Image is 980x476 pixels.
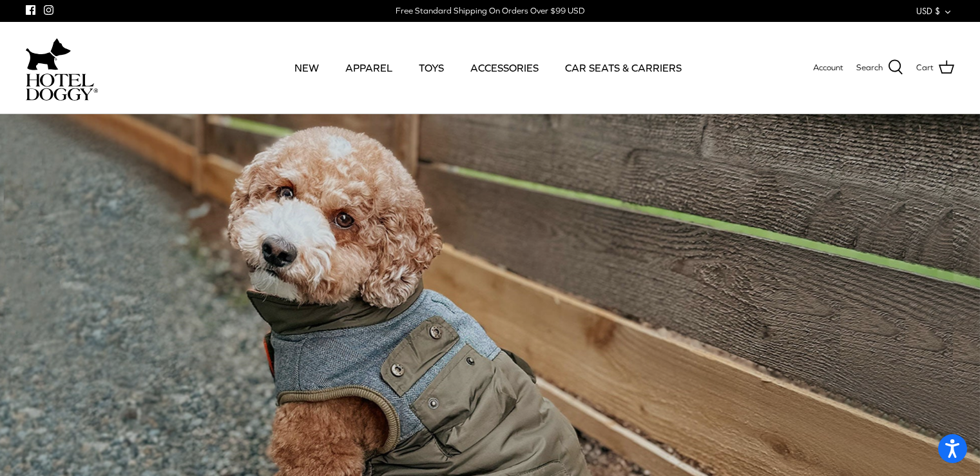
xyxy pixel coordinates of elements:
[407,46,456,90] a: TOYS
[26,35,71,74] img: dog-icon.svg
[396,5,584,17] div: Free Standard Shipping On Orders Over $99 USD
[26,5,35,15] a: Facebook
[191,46,785,90] div: Primary navigation
[916,59,954,76] a: Cart
[26,35,98,101] a: hoteldoggycom
[813,61,843,75] a: Account
[459,46,550,90] a: ACCESSORIES
[916,61,934,75] span: Cart
[334,46,404,90] a: APPAREL
[813,63,843,72] span: Account
[856,61,883,75] span: Search
[283,46,331,90] a: NEW
[856,59,903,76] a: Search
[553,46,693,90] a: CAR SEATS & CARRIERS
[26,74,98,101] img: hoteldoggycom
[44,5,53,15] a: Instagram
[396,1,584,21] a: Free Standard Shipping On Orders Over $99 USD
